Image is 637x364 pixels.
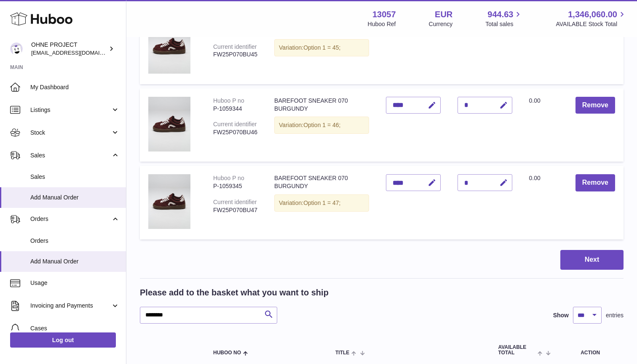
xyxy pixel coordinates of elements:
span: Option 1 = 46; [303,122,340,128]
span: 944.63 [487,9,513,20]
button: Remove [575,174,615,191]
button: Remove [575,97,615,114]
span: 0.00 [529,175,541,181]
a: Log out [10,332,116,348]
span: Usage [30,279,120,287]
div: OHNE PROJECT [31,41,107,57]
span: Option 1 = 45; [303,44,340,51]
span: Invoicing and Payments [30,302,111,310]
a: 1,346,060.00 AVAILABLE Stock Total [556,9,627,28]
span: My Dashboard [30,83,120,91]
div: Variation: [274,39,369,56]
span: 0.00 [529,97,541,104]
div: Currency [429,20,453,28]
div: Current identifier [213,43,257,50]
a: 944.63 Total sales [485,9,523,28]
span: [EMAIL_ADDRESS][DOMAIN_NAME] [31,49,124,56]
div: Huboo P no [213,97,244,104]
div: Current identifier [213,199,257,205]
div: P-1059344 [213,105,257,113]
span: Add Manual Order [30,194,120,202]
span: Cases [30,324,120,332]
span: Title [335,350,349,356]
div: Current identifier [213,121,257,128]
span: 1,346,060.00 [568,9,617,20]
td: BAREFOOT SNEAKER 070 BURGUNDY [266,88,377,162]
div: FW25P070BU45 [213,50,257,58]
button: Next [560,250,624,270]
span: Option 1 = 47; [303,199,340,206]
span: AVAILABLE Total [498,345,535,356]
strong: EUR [435,9,452,20]
div: Huboo P no [213,175,244,181]
span: entries [606,311,624,319]
img: BAREFOOT SNEAKER 070 BURGUNDY [148,19,190,74]
span: Stock [30,129,111,137]
span: Add Manual Order [30,258,120,266]
div: Variation: [274,117,369,134]
div: P-1059345 [213,182,257,190]
span: Sales [30,173,120,181]
label: Show [553,311,569,319]
img: support@ohneproject.com [10,43,23,55]
img: BAREFOOT SNEAKER 070 BURGUNDY [148,174,190,229]
span: Huboo no [213,350,241,356]
span: Total sales [485,20,523,28]
div: FW25P070BU47 [213,206,257,214]
h2: Please add to the basket what you want to ship [140,287,329,298]
td: BAREFOOT SNEAKER 070 BURGUNDY [266,11,377,84]
div: FW25P070BU46 [213,128,257,136]
span: AVAILABLE Stock Total [556,20,627,28]
span: Orders [30,215,111,223]
td: BAREFOOT SNEAKER 070 BURGUNDY [266,166,377,239]
span: Orders [30,237,120,245]
th: Action [557,336,624,364]
div: Huboo Ref [368,20,396,28]
span: Sales [30,151,111,159]
img: BAREFOOT SNEAKER 070 BURGUNDY [148,97,190,151]
div: Variation: [274,194,369,212]
strong: 13057 [372,9,396,20]
span: Listings [30,106,111,114]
